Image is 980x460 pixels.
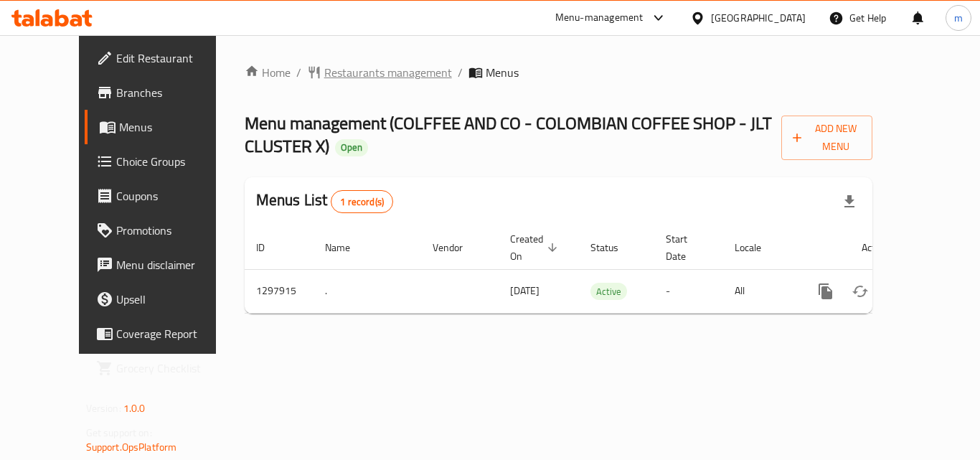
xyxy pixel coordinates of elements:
[86,399,121,418] span: Version:
[116,360,231,377] span: Grocery Checklist
[119,118,231,136] span: Menus
[711,10,806,26] div: [GEOGRAPHIC_DATA]
[654,269,723,313] td: -
[116,256,231,273] span: Menu disclaimer
[85,282,242,316] a: Upsell
[85,316,242,351] a: Coverage Report
[314,269,421,313] td: .
[590,283,627,300] span: Active
[832,184,867,219] div: Export file
[296,64,301,81] li: /
[85,351,242,385] a: Grocery Checklist
[116,291,231,308] span: Upsell
[116,325,231,342] span: Coverage Report
[116,222,231,239] span: Promotions
[86,438,177,456] a: Support.OpsPlatform
[245,226,958,314] table: enhanced table
[486,64,519,81] span: Menus
[590,239,637,256] span: Status
[116,50,231,67] span: Edit Restaurant
[843,274,877,309] button: Change Status
[245,269,314,313] td: 1297915
[256,189,393,213] h2: Menus List
[735,239,780,256] span: Locale
[555,9,644,27] div: Menu-management
[116,187,231,205] span: Coupons
[85,248,242,282] a: Menu disclaimer
[331,190,393,213] div: Total records count
[116,153,231,170] span: Choice Groups
[331,195,392,209] span: 1 record(s)
[85,75,242,110] a: Branches
[335,139,368,156] div: Open
[666,230,706,265] span: Start Date
[85,213,242,248] a: Promotions
[781,116,872,160] button: Add New Menu
[324,64,452,81] span: Restaurants management
[85,179,242,213] a: Coupons
[433,239,481,256] span: Vendor
[123,399,146,418] span: 1.0.0
[458,64,463,81] li: /
[510,281,540,300] span: [DATE]
[510,230,562,265] span: Created On
[85,144,242,179] a: Choice Groups
[797,226,958,270] th: Actions
[723,269,797,313] td: All
[245,64,873,81] nav: breadcrumb
[335,141,368,154] span: Open
[85,110,242,144] a: Menus
[85,41,242,75] a: Edit Restaurant
[245,107,772,162] span: Menu management ( COLFFEE AND CO - COLOMBIAN COFFEE SHOP - JLT CLUSTER X )
[116,84,231,101] span: Branches
[245,64,291,81] a: Home
[307,64,452,81] a: Restaurants management
[256,239,283,256] span: ID
[809,274,843,309] button: more
[590,283,627,300] div: Active
[86,423,152,442] span: Get support on:
[793,120,861,156] span: Add New Menu
[325,239,369,256] span: Name
[954,10,963,26] span: m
